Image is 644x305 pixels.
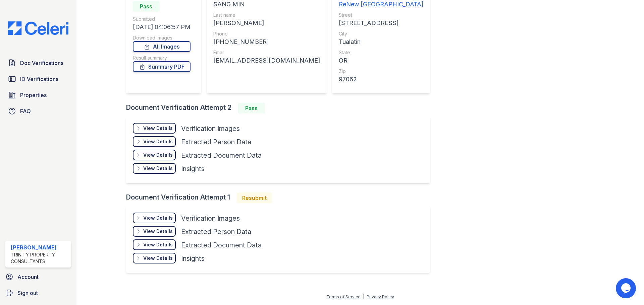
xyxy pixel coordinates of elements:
div: Download Images [133,34,191,41]
img: CE_Logo_Blue-a8612792a0a2168367f1c8372b55b34899dd931a85d93a1a3d3e32e68fde9ad4.png [3,21,74,35]
div: View Details [143,241,173,248]
div: Extracted Person Data [181,227,251,236]
div: View Details [143,125,173,132]
div: Email [213,49,320,56]
div: Phone [213,30,320,37]
div: View Details [143,152,173,158]
div: Extracted Document Data [181,240,262,250]
a: FAQ [5,104,71,118]
div: Tualatin [339,37,423,47]
div: View Details [143,138,173,145]
a: Account [3,270,74,284]
div: [PERSON_NAME] [213,18,320,28]
div: Trinity Property Consultants [11,251,68,265]
div: Pass [238,103,265,113]
div: Document Verification Attempt 2 [126,103,435,113]
div: Resubmit [237,193,272,203]
div: Pass [133,1,160,12]
div: Last name [213,12,320,18]
div: View Details [143,215,173,221]
div: [PHONE_NUMBER] [213,37,320,47]
div: OR [339,56,423,65]
span: Account [17,273,39,281]
a: Doc Verifications [5,56,71,70]
div: Insights [181,254,205,263]
div: [DATE] 04:06:57 PM [133,22,191,32]
span: Sign out [17,289,38,297]
a: Privacy Policy [367,294,394,299]
a: All Images [133,41,191,52]
div: 97062 [339,75,423,84]
div: Result summary [133,55,191,61]
iframe: chat widget [616,278,637,298]
a: Terms of Service [326,294,361,299]
span: Doc Verifications [20,59,63,67]
span: Properties [20,91,47,99]
div: | [363,294,364,299]
div: City [339,30,423,37]
span: FAQ [20,107,31,115]
a: Properties [5,88,71,102]
div: View Details [143,165,173,172]
span: ID Verifications [20,75,58,83]
div: Verification Images [181,124,240,133]
div: Insights [181,164,205,173]
div: Document Verification Attempt 1 [126,193,435,203]
div: [EMAIL_ADDRESS][DOMAIN_NAME] [213,56,320,65]
div: View Details [143,228,173,235]
div: Submitted [133,16,191,22]
a: Summary PDF [133,61,191,72]
div: Extracted Person Data [181,137,251,147]
div: Street [339,12,423,18]
div: Extracted Document Data [181,151,262,160]
div: [PERSON_NAME] [11,243,68,251]
div: View Details [143,255,173,261]
div: [STREET_ADDRESS] [339,18,423,28]
div: State [339,49,423,56]
div: Verification Images [181,214,240,223]
div: Zip [339,68,423,75]
a: ID Verifications [5,72,71,86]
a: Sign out [3,286,74,300]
